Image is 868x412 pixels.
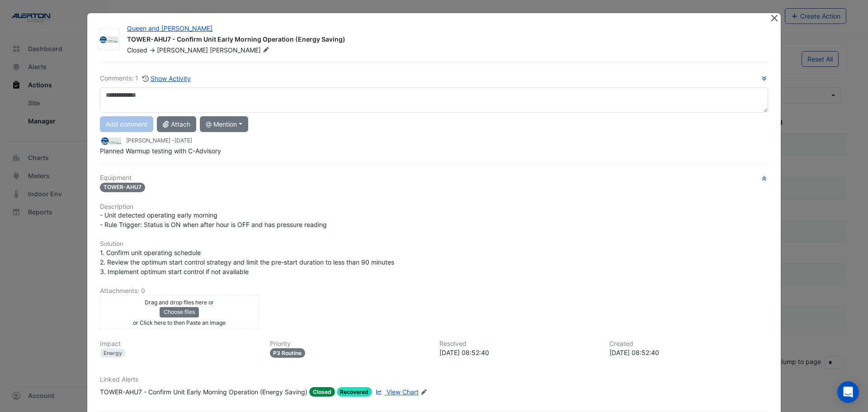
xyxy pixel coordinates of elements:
span: Closed [309,387,335,397]
button: Choose files [160,307,199,317]
span: TOWER-AHU7 [100,183,145,192]
h6: Resolved [439,340,599,348]
h6: Linked Alerts [100,376,768,384]
fa-icon: Edit Linked Alerts [420,389,427,396]
h6: Impact [100,340,259,348]
button: Show Activity [142,73,191,84]
h6: Solution [100,240,768,248]
div: Comments: 1 [100,73,191,84]
small: [PERSON_NAME] - [126,137,192,145]
span: Recovered [337,387,373,397]
h6: Description [100,203,768,211]
span: Planned Warmup testing with C-Advisory [100,147,221,155]
div: Open Intercom Messenger [837,381,859,403]
small: Drag and drop files here or [145,299,214,306]
button: @ Mention [200,116,248,132]
h6: Priority [270,340,429,348]
div: [DATE] 08:52:40 [439,348,599,357]
span: [PERSON_NAME] [157,46,208,54]
div: Energy [100,348,126,358]
h6: Equipment [100,174,768,182]
span: 1. Confirm unit operating schedule 2. Review the optimum start control strategy and limit the pre... [100,249,394,275]
button: Attach [157,116,196,132]
div: [DATE] 08:52:40 [609,348,769,357]
img: D&E Air Conditioning [99,35,119,44]
h6: Attachments: 0 [100,287,768,295]
button: Close [769,13,779,23]
small: or Click here to then Paste an image [133,319,226,326]
span: Closed [127,46,147,54]
span: -> [149,46,155,54]
a: View Chart [374,387,418,397]
div: TOWER-AHU7 - Confirm Unit Early Morning Operation (Energy Saving) [100,387,307,397]
span: 2025-08-04 08:52:40 [175,137,192,144]
h6: Created [609,340,769,348]
a: Queen and [PERSON_NAME] [127,24,212,32]
span: View Chart [387,388,419,396]
span: [PERSON_NAME] [210,46,271,55]
img: D&E Air Conditioning [100,136,123,146]
div: P3 Routine [270,348,306,358]
div: TOWER-AHU7 - Confirm Unit Early Morning Operation (Energy Saving) [127,35,759,46]
span: - Unit detected operating early morning - Rule Trigger: Status is ON when after hour is OFF and h... [100,211,327,228]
